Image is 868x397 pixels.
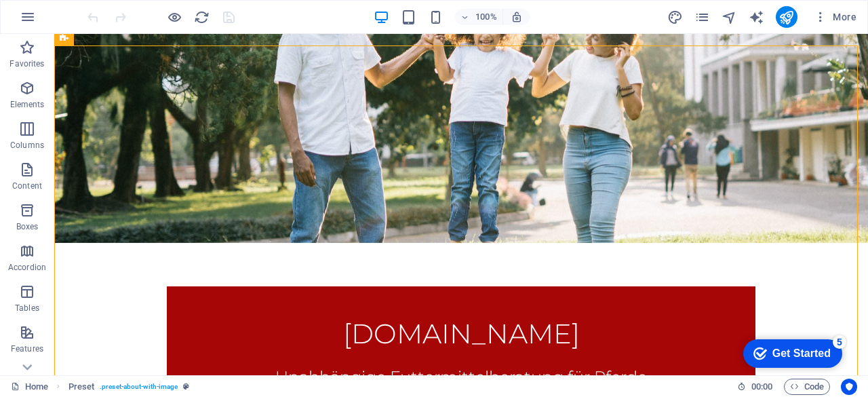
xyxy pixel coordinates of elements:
[694,9,711,25] button: pages
[12,181,42,191] p: Content
[10,99,45,110] p: Elements
[475,9,497,25] h6: 100%
[11,379,48,395] a: Click to cancel selection. Double-click to open Pages
[808,6,862,28] button: More
[68,379,190,395] nav: breadcrumb
[694,10,710,25] i: Pages (Ctrl+Alt+S)
[166,9,182,25] button: Click here to leave preview mode and continue editing
[749,10,764,25] i: AI Writer
[10,140,44,151] p: Columns
[511,11,523,23] i: On resize automatically adjust zoom level to fit chosen device.
[9,58,44,69] p: Favorites
[15,303,39,314] p: Tables
[455,9,503,25] button: 100%
[193,9,210,25] button: reload
[784,379,830,395] button: Code
[778,10,794,25] i: Publish
[16,221,39,232] p: Boxes
[761,381,763,392] span: :
[194,10,210,25] i: Reload page
[722,9,738,25] button: navigator
[790,379,824,395] span: Code
[841,379,857,395] button: Usercentrics
[751,379,772,395] span: 00 00
[737,379,773,395] h6: Session time
[11,343,43,354] p: Features
[749,9,765,25] button: text_generator
[11,7,110,35] div: Get Started 5 items remaining, 0% complete
[667,10,683,25] i: Design (Ctrl+Alt+Y)
[100,3,114,16] div: 5
[68,379,95,395] span: Click to select. Double-click to edit
[814,10,856,24] span: More
[722,10,737,25] i: Navigator
[40,15,98,27] div: Get Started
[776,6,797,28] button: publish
[100,379,178,395] span: . preset-about-with-image
[667,9,684,25] button: design
[8,262,46,273] p: Accordion
[183,383,189,390] i: This element is a customizable preset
